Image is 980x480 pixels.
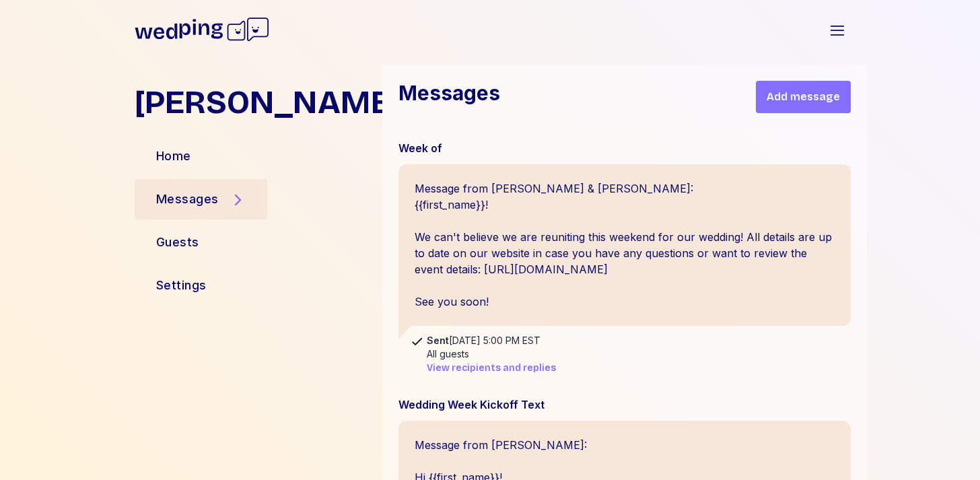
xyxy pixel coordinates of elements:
div: Week of [398,140,851,156]
div: All guests [427,347,469,361]
span: Add message [767,89,840,105]
div: Messages [156,190,219,209]
h1: [PERSON_NAME] [135,86,372,118]
div: Home [156,147,191,166]
button: View recipients and replies [427,362,556,375]
span: Sent [427,335,449,346]
div: Settings [156,276,207,295]
div: [DATE] 5:00 PM EST [427,334,556,347]
div: Message from [PERSON_NAME] & [PERSON_NAME]: {{first_name}}! We can't believe we are reuniting thi... [398,164,851,326]
button: Add message [756,81,851,113]
div: Guests [156,233,199,252]
div: Wedding Week Kickoff Text [398,397,851,413]
h1: Messages [398,81,500,113]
